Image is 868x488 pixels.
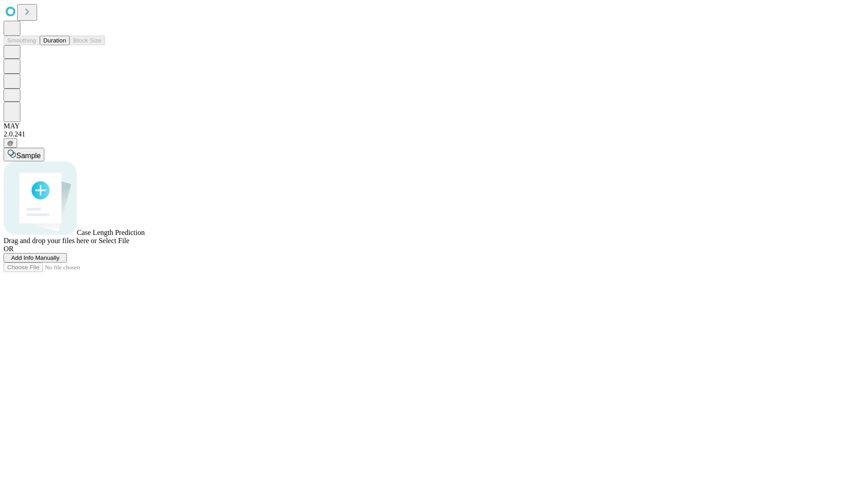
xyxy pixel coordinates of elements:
[4,253,67,263] button: Add Info Manually
[99,237,129,244] span: Select File
[40,36,70,45] button: Duration
[4,122,864,130] div: MAY
[70,36,105,45] button: Block Size
[11,254,60,261] span: Add Info Manually
[4,138,17,148] button: @
[4,237,97,244] span: Drag and drop your files here or
[7,140,14,146] span: @
[4,36,40,45] button: Smoothing
[77,229,145,236] span: Case Length Prediction
[4,245,14,253] span: OR
[4,148,44,161] button: Sample
[16,152,41,160] span: Sample
[4,130,864,138] div: 2.0.241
